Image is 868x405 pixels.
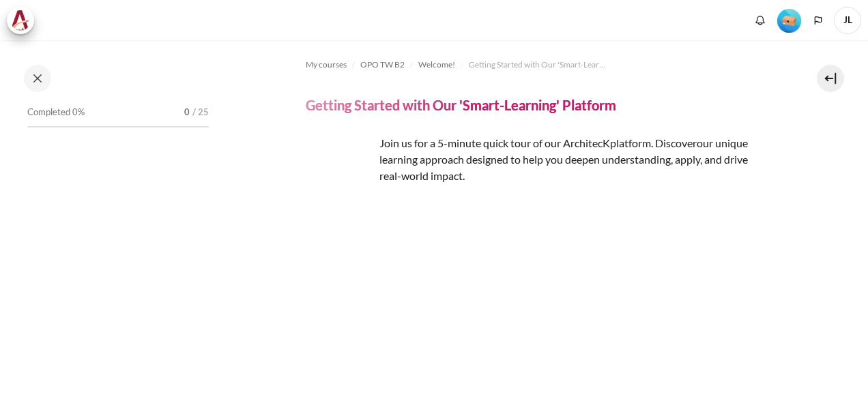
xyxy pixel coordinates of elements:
[750,10,770,31] div: Show notification window with no new notifications
[192,106,209,119] span: / 25
[306,135,771,184] p: Join us for a 5-minute quick tour of our ArchitecK platform. Discover
[808,10,828,31] button: Languages
[418,59,455,71] span: Welcome!
[7,7,41,34] a: Architeck Architeck
[27,106,85,119] span: Completed 0%
[306,59,347,71] span: My courses
[360,59,405,71] span: OPO TW B2
[184,106,190,119] span: 0
[379,136,748,182] span: our unique learning approach designed to help you deepen understanding, apply, and drive real-wor...
[11,10,30,31] img: Architeck
[777,9,801,33] img: Level #1
[418,57,455,73] a: Welcome!
[834,7,861,34] span: JL
[306,57,347,73] a: My courses
[306,96,616,114] h4: Getting Started with Our 'Smart-Learning' Platform
[379,136,748,182] span: .
[360,57,405,73] a: OPO TW B2
[469,59,605,71] span: Getting Started with Our 'Smart-Learning' Platform
[834,7,861,34] a: User menu
[306,54,771,76] nav: Navigation bar
[777,7,801,33] div: Level #1
[469,57,605,73] a: Getting Started with Our 'Smart-Learning' Platform
[772,7,807,33] a: Level #1
[306,135,374,202] img: platform logo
